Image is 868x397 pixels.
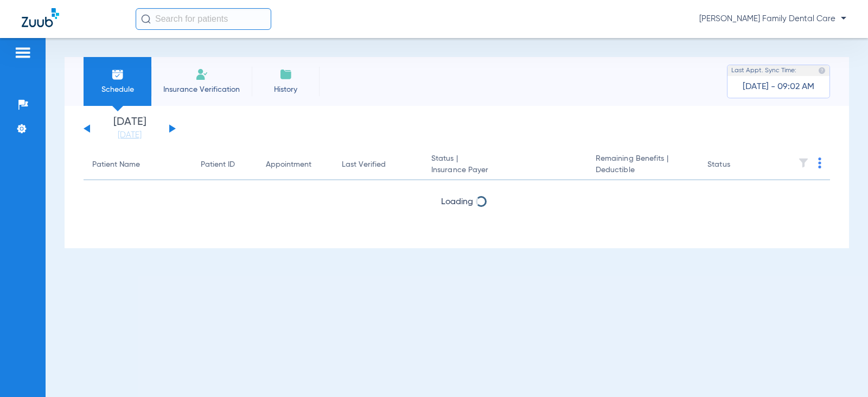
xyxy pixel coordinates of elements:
div: Appointment [266,159,311,171]
span: Insurance Verification [159,84,244,95]
span: Insurance Payer [431,165,578,176]
span: Loading [441,198,473,206]
span: [DATE] - 09:02 AM [743,81,814,92]
th: Status [699,150,772,180]
img: History [279,68,292,81]
div: Appointment [266,159,324,171]
div: Patient Name [92,159,183,171]
li: [DATE] [97,117,162,141]
div: Patient ID [201,159,248,171]
div: Patient Name [92,159,140,171]
img: Zuub Logo [22,8,59,27]
span: Schedule [92,84,143,95]
span: Deductible [596,165,690,176]
img: hamburger-icon [14,46,31,59]
img: Search Icon [141,14,151,24]
div: Last Verified [342,159,414,171]
img: filter.svg [798,157,809,168]
a: [DATE] [97,130,162,141]
th: Remaining Benefits | [587,150,699,180]
img: Manual Insurance Verification [195,68,208,81]
img: Schedule [111,68,124,81]
span: History [260,84,311,95]
div: Last Verified [342,159,386,171]
div: Patient ID [201,159,235,171]
img: last sync help info [818,67,826,74]
th: Status | [423,150,587,180]
span: [PERSON_NAME] Family Dental Care [699,14,846,24]
input: Search for patients [136,8,271,30]
span: Last Appt. Sync Time: [731,65,796,76]
img: group-dot-blue.svg [818,157,821,168]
